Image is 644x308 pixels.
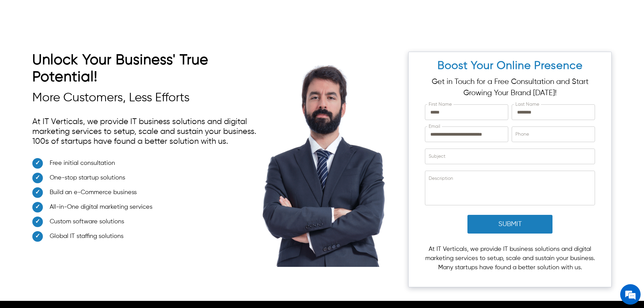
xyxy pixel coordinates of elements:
[3,186,130,209] textarea: Type your message and click 'Submit'
[50,159,115,168] span: Free initial consultation
[50,173,125,183] span: One-stop startup solutions
[467,215,552,234] button: Submit
[32,52,264,89] h2: Unlock Your Business' True Potential!
[35,38,114,47] div: Leave a message
[112,3,128,20] div: Minimize live chat window
[425,245,595,272] p: At IT Verticals, we provide IT business solutions and digital marketing services to setup, scale ...
[50,188,137,197] span: Build an e-Commerce business
[53,178,86,183] em: Driven by SalesIQ
[100,209,123,219] em: Submit
[50,217,124,226] span: Custom software solutions
[32,114,264,150] p: At IT Verticals, we provide IT business solutions and digital marketing services to setup, scale ...
[14,86,119,154] span: We are offline. Please leave us a message.
[32,91,264,105] h3: More Customers, Less Efforts
[421,55,599,76] h2: Boost Your Online Presence
[50,203,152,212] span: All-in-One digital marketing services
[47,178,52,183] img: salesiqlogo_leal7QplfZFryJ6FIlVepeu7OftD7mt8q6exU6-34PB8prfIgodN67KcxXM9Y7JQ_.png
[425,76,595,99] p: Get in Touch for a Free Consultation and Start Growing Your Brand [DATE]!
[50,232,123,241] span: Global IT staffing solutions
[12,41,29,45] img: logo_Zg8I0qSkbAqR2WFHt3p6CTuqpyXMFPubPcD2OT02zFN43Cy9FUNNG3NEPhM_Q1qe_.png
